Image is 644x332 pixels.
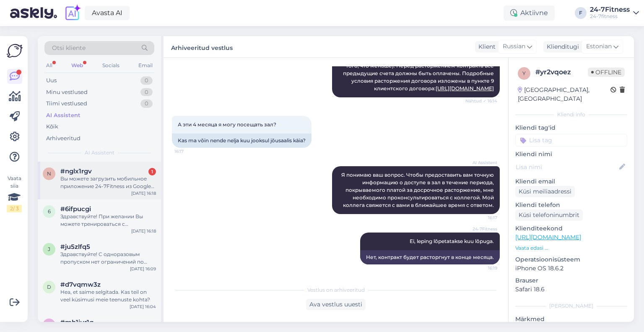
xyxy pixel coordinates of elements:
div: Email [137,60,154,71]
span: 16:17 [466,214,497,221]
div: 2 / 3 [7,205,22,212]
a: 24-7Fitness24-7fitness [590,6,639,20]
span: y [522,70,526,76]
div: Küsi telefoninumbrit [515,209,583,221]
input: Lisa nimi [516,162,618,172]
div: Вы можете загрузить мобильное приложение 24-7Fitness из Google Play или App Store. Подробное руко... [60,175,156,190]
p: iPhone OS 18.6.2 [515,264,627,273]
div: All [44,60,54,71]
div: Kõik [46,123,58,131]
span: Ei, leping lõpetatakse kuu lõpuga. [410,238,494,244]
span: #ju5zlfq5 [60,243,90,251]
p: Märkmed [515,315,627,324]
span: #d7vqmw3z [60,281,101,288]
div: Tiimi vestlused [46,99,87,108]
div: [DATE] 16:18 [131,190,156,196]
div: Minu vestlused [46,88,88,97]
p: Kliendi tag'id [515,123,627,132]
div: [DATE] 16:18 [131,228,156,234]
span: m [47,322,52,328]
p: Safari 18.6 [515,285,627,294]
p: Brauser [515,276,627,285]
div: Web [70,60,85,71]
a: Avasta AI [85,6,130,20]
span: #nglx1rgv [60,167,92,175]
div: Kas ma võin nende nelja kuu jooksul jõusaalis käia? [172,133,312,148]
span: 16:19 [466,265,497,271]
span: Estonian [586,42,612,51]
div: [PERSON_NAME] [515,302,627,310]
div: 0 [140,88,153,97]
span: Russian [503,42,525,51]
div: Klienditugi [543,42,579,51]
span: Offline [588,68,625,77]
p: Klienditeekond [515,224,627,233]
a: [URL][DOMAIN_NAME] [436,85,494,91]
div: Здравствуйте! При желании Вы можете тренироваться с персональным тренером. Список персональных тр... [60,213,156,228]
div: 0 [140,76,153,85]
span: AI Assistent [466,159,497,166]
div: [GEOGRAPHIC_DATA], [GEOGRAPHIC_DATA] [518,86,610,103]
span: j [48,246,50,252]
div: [DATE] 16:09 [130,266,156,272]
span: Vestlus on arhiveeritud [307,286,365,294]
div: F [575,7,587,19]
div: Здравствуйте! С одноразовым пропуском нет ограничений по времени пребывания в спортивном клубе, и... [60,251,156,266]
div: Kliendi info [515,111,627,118]
span: 6 [48,208,51,214]
img: Askly Logo [7,43,23,59]
span: AI Assistent [85,149,114,157]
div: 24-7fitness [590,13,630,20]
div: Aktiivne [504,5,555,21]
div: Arhiveeritud [46,134,80,143]
p: Kliendi email [515,177,627,186]
p: Operatsioonisüsteem [515,255,627,264]
div: 24-7Fitness [590,6,630,13]
span: #6ifpucgi [60,205,91,213]
span: #mh1iur1g [60,319,93,326]
label: Arhiveeritud vestlus [171,41,233,52]
div: # yr2vqoez [535,67,588,77]
span: Nähtud ✓ 16:14 [465,98,497,104]
a: [URL][DOMAIN_NAME] [515,233,581,241]
span: Otsi kliente [52,44,86,52]
div: Klient [475,42,496,51]
span: 16:17 [174,148,206,154]
div: AI Assistent [46,111,80,120]
span: 24-7Fitness [466,226,497,232]
div: Ava vestlus uuesti [306,299,366,310]
div: Küsi meiliaadressi [515,186,575,197]
div: 0 [140,99,153,108]
div: Socials [101,60,121,71]
div: Uus [46,76,57,85]
span: А эти 4 месяца я могу посещать зал? [178,121,276,128]
div: 1 [148,168,156,175]
div: [DATE] 16:04 [130,303,156,310]
span: n [47,170,51,177]
img: explore-ai [64,4,81,22]
span: d [47,284,51,290]
p: Kliendi nimi [515,150,627,159]
input: Lisa tag [515,134,627,146]
p: Vaata edasi ... [515,244,627,252]
div: Нет, контракт будет расторгнут в конце месяца. [360,250,500,264]
div: Vaata siia [7,175,22,212]
div: Hea, et saime selgitada. Kas teil on veel küsimusi meie teenuste kohta? [60,288,156,303]
p: Kliendi telefon [515,201,627,209]
span: Я понимаю ваш вопрос. Чтобы предоставить вам точную информацию о доступе в зал в течение периода,... [341,172,495,208]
